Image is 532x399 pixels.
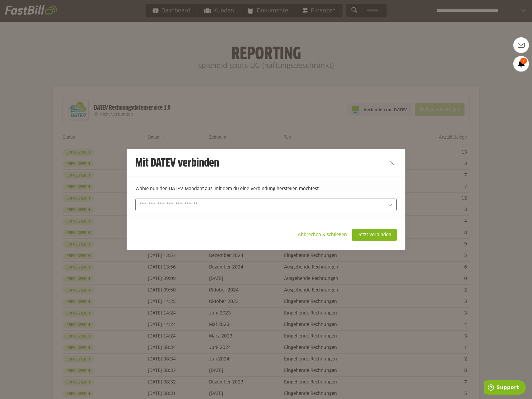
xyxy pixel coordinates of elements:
sl-button: Abbrechen & schließen [292,229,352,241]
a: 7 [513,56,529,71]
sl-button: Jetzt verbinden [352,229,397,241]
iframe: Öffnet ein Widget, in dem Sie weitere Informationen finden [484,380,526,396]
p: Wähle nun den DATEV-Mandant aus, mit dem du eine Verbindung herstellen möchtest [135,186,397,192]
span: 7 [520,58,527,64]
